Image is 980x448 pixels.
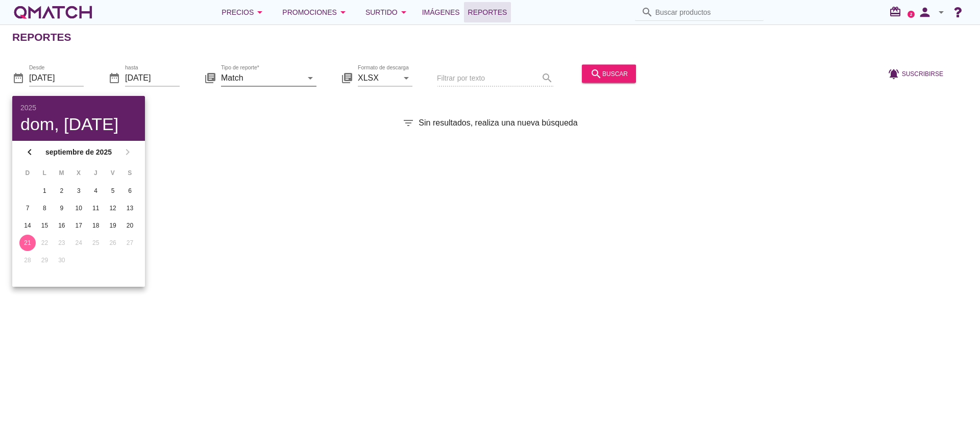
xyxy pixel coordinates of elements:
[282,6,349,18] div: Promociones
[468,6,507,18] span: Reportes
[88,183,104,199] button: 4
[54,183,70,199] button: 2
[122,183,138,199] button: 6
[70,221,87,230] div: 17
[105,186,121,195] div: 5
[122,217,138,234] button: 20
[122,200,138,216] button: 13
[88,221,104,230] div: 18
[105,204,121,213] div: 12
[122,186,138,195] div: 6
[20,104,137,111] div: 2025
[19,221,36,230] div: 14
[54,204,70,213] div: 9
[304,71,316,84] i: arrow_drop_down
[88,204,104,213] div: 11
[54,221,70,230] div: 16
[105,183,121,199] button: 5
[12,71,24,84] i: date_range
[108,71,120,84] i: date_range
[221,69,302,86] input: Tipo de reporte*
[582,64,636,83] button: buscar
[915,5,935,19] i: person
[19,200,36,216] button: 7
[12,29,71,45] h2: Reportes
[935,6,947,18] i: arrow_drop_down
[70,204,87,213] div: 10
[888,67,902,80] i: notifications_active
[54,186,70,195] div: 2
[54,164,69,182] th: M
[889,6,905,18] i: redeem
[337,6,349,18] i: arrow_drop_down
[29,69,84,86] input: Desde
[590,67,628,80] div: buscar
[36,183,53,199] button: 1
[422,6,460,18] span: Imágenes
[590,67,602,80] i: search
[125,69,180,86] input: hasta
[398,6,410,18] i: arrow_drop_down
[36,221,53,230] div: 15
[122,164,138,182] th: S
[908,11,915,18] a: 2
[19,235,36,251] button: 21
[400,71,412,84] i: arrow_drop_down
[655,4,757,20] input: Buscar productos
[105,217,121,234] button: 19
[222,6,266,18] div: Precios
[70,217,87,234] button: 17
[274,2,357,22] button: Promociones
[36,200,53,216] button: 8
[70,164,86,182] th: X
[419,117,577,129] span: Sin resultados, realiza una nueva búsqueda
[464,2,511,22] a: Reportes
[105,200,121,216] button: 12
[19,238,36,247] div: 21
[39,147,118,158] strong: septiembre de 2025
[36,217,53,234] button: 15
[70,183,87,199] button: 3
[879,64,951,83] button: Suscribirse
[418,2,464,22] a: Imágenes
[365,6,410,18] div: Surtido
[358,69,398,86] input: Formato de descarga
[70,200,87,216] button: 10
[70,186,87,195] div: 3
[254,6,266,18] i: arrow_drop_down
[54,217,70,234] button: 16
[204,71,216,84] i: library_books
[19,217,36,234] button: 14
[12,2,94,22] a: white-qmatch-logo
[341,71,353,84] i: library_books
[19,164,35,182] th: D
[357,2,418,22] button: Surtido
[402,117,414,129] i: filter_list
[122,221,138,230] div: 20
[88,186,104,195] div: 4
[23,146,36,158] i: chevron_left
[105,221,121,230] div: 19
[122,204,138,213] div: 13
[88,200,104,216] button: 11
[105,164,120,182] th: V
[36,204,53,213] div: 8
[902,69,943,78] span: Suscribirse
[88,217,104,234] button: 18
[88,164,104,182] th: J
[641,6,653,18] i: search
[20,115,137,133] div: dom, [DATE]
[36,164,52,182] th: L
[19,204,36,213] div: 7
[910,12,913,16] text: 2
[36,186,53,195] div: 1
[213,2,274,22] button: Precios
[54,200,70,216] button: 9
